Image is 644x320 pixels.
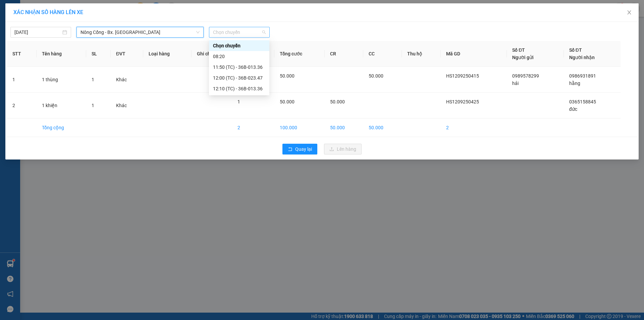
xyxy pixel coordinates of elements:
[111,67,143,93] td: Khác
[363,41,402,67] th: CC
[324,144,362,154] button: uploadLên hàng
[627,10,632,15] span: close
[33,29,55,36] span: SĐT XE
[92,77,94,82] span: 1
[325,119,363,137] td: 50.000
[274,119,325,137] td: 100.000
[330,99,345,104] span: 50.000
[288,147,292,152] span: rollback
[213,42,265,49] div: Chọn chuyến
[446,99,479,104] span: HS1209250425
[237,99,240,104] span: 1
[143,41,192,67] th: Loại hàng
[363,119,402,137] td: 50.000
[92,103,94,108] span: 1
[7,93,37,119] td: 2
[325,41,363,67] th: CR
[569,55,595,60] span: Người nhận
[213,74,265,82] div: 12:00 (TC) - 36B-023.47
[26,37,63,51] strong: PHIẾU BIÊN NHẬN
[282,144,317,154] button: rollbackQuay lại
[37,119,86,137] td: Tổng cộng
[213,63,265,71] div: 11:50 (TC) - 36B-013.36
[37,67,86,93] td: 1 thùng
[569,73,596,79] span: 0986931891
[441,119,507,137] td: 2
[80,27,200,37] span: Nông Cống - Bx. Mỹ Đình
[569,47,582,53] span: Số ĐT
[3,19,18,43] img: logo
[620,3,639,22] button: Close
[441,41,507,67] th: Mã GD
[213,85,265,92] div: 12:10 (TC) - 36B-013.36
[569,106,577,112] span: đức
[111,93,143,119] td: Khác
[213,53,265,60] div: 08:20
[37,93,86,119] td: 1 khiện
[369,73,383,79] span: 50.000
[7,41,37,67] th: STT
[280,99,294,104] span: 50.000
[196,30,200,34] span: down
[512,47,525,53] span: Số ĐT
[209,40,269,51] div: Chọn chuyến
[111,41,143,67] th: ĐVT
[569,81,580,86] span: hằng
[37,41,86,67] th: Tên hàng
[280,73,294,79] span: 50.000
[14,29,61,36] input: 12/09/2025
[213,27,266,37] span: Chọn chuyến
[512,55,534,60] span: Người gửi
[192,41,232,67] th: Ghi chú
[86,41,111,67] th: SL
[22,5,68,27] strong: CHUYỂN PHÁT NHANH ĐÔNG LÝ
[295,145,312,153] span: Quay lại
[402,41,441,67] th: Thu hộ
[13,9,83,15] span: XÁC NHẬN SỐ HÀNG LÊN XE
[512,81,519,86] span: hải
[71,27,111,34] span: HS1209250425
[7,67,37,93] td: 1
[232,119,274,137] td: 2
[569,99,596,104] span: 0365158845
[512,73,539,79] span: 0989578299
[446,73,479,79] span: HS1209250415
[274,41,325,67] th: Tổng cước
